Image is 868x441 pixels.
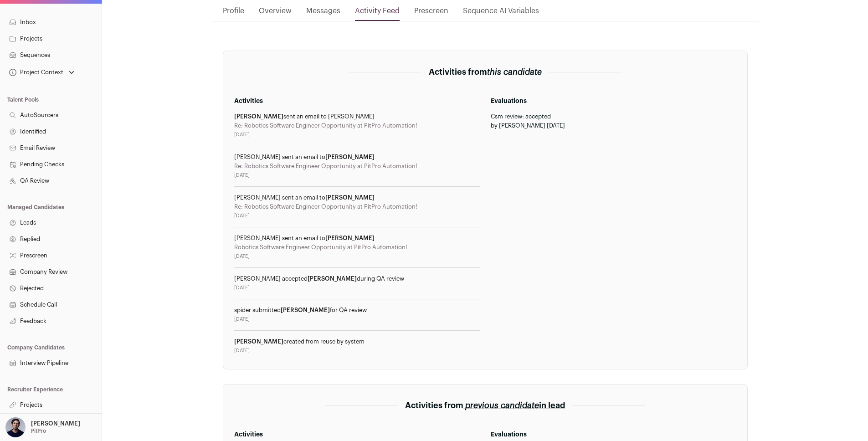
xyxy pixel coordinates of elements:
[7,66,76,79] button: Open dropdown
[234,284,480,292] div: [DATE]
[306,5,340,21] a: Messages
[4,417,82,437] button: Open dropdown
[234,122,480,129] div: Re: Robotics Software Engineer Opportunity at PitPro Automation!
[234,163,480,170] div: Re: Robotics Software Engineer Opportunity at PitPro Automation!
[465,401,539,410] span: previous candidate
[234,253,480,260] div: [DATE]
[259,5,292,21] a: Overview
[234,203,480,210] div: Re: Robotics Software Engineer Opportunity at PitPro Automation!
[31,420,80,427] p: [PERSON_NAME]
[281,307,330,313] span: [PERSON_NAME]
[234,212,480,220] div: [DATE]
[31,427,46,435] p: PitPro
[7,69,63,76] div: Project Context
[325,154,375,160] span: [PERSON_NAME]
[234,113,283,119] span: [PERSON_NAME]
[405,399,565,412] h2: Activities from
[234,338,480,345] div: created from reuse by system
[355,5,400,21] a: Activity Feed
[234,307,480,314] div: spider submitted for QA review
[491,122,736,129] div: by [PERSON_NAME] [DATE]
[234,97,480,106] h3: Activities
[491,430,736,439] h3: Evaluations
[234,347,480,354] div: [DATE]
[463,5,539,21] a: Sequence AI Variables
[234,235,480,242] div: [PERSON_NAME] sent an email to
[234,154,480,161] div: [PERSON_NAME] sent an email to
[223,5,244,21] a: Profile
[491,113,736,120] div: Csm review: accepted
[234,113,480,120] div: sent an email to [PERSON_NAME]
[325,195,375,200] span: [PERSON_NAME]
[234,338,283,344] span: [PERSON_NAME]
[463,401,565,410] a: previous candidatein lead
[234,275,480,282] div: [PERSON_NAME] accepted during QA review
[325,235,375,241] span: [PERSON_NAME]
[234,430,480,439] h3: Activities
[234,316,480,323] div: [DATE]
[308,276,357,282] span: [PERSON_NAME]
[487,68,542,76] span: this candidate
[414,5,448,21] a: Prescreen
[5,417,26,437] img: 1207525-medium_jpg
[234,131,480,138] div: [DATE]
[234,244,480,251] div: Robotics Software Engineer Opportunity at PitPro Automation!
[429,66,542,78] h2: Activities from
[234,172,480,179] div: [DATE]
[234,194,480,201] div: [PERSON_NAME] sent an email to
[491,97,736,106] h3: Evaluations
